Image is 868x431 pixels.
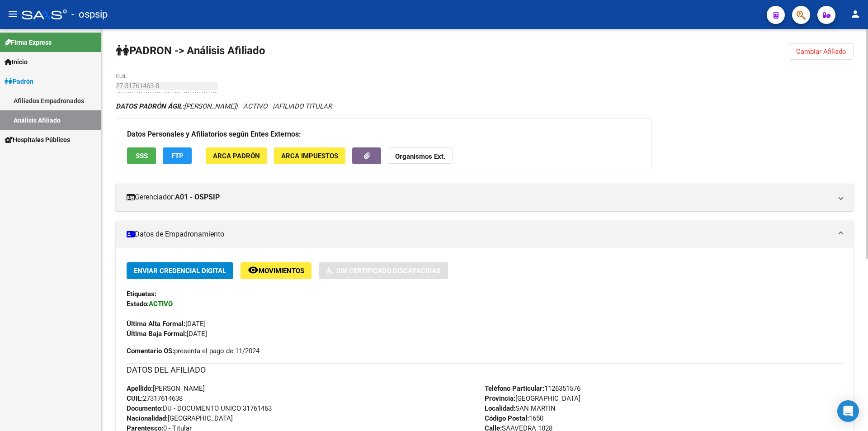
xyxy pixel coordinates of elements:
[127,404,163,412] strong: Documento:
[127,394,143,403] strong: CUIL:
[149,300,173,308] strong: ACTIVO
[395,152,445,161] strong: Organismos Ext.
[241,262,311,279] button: Movimientos
[127,346,259,356] span: presenta el pago de 11/2024
[274,102,332,110] span: AFILIADO TITULAR
[850,9,861,19] mat-icon: person
[127,147,156,164] button: SSS
[259,267,304,275] span: Movimientos
[116,44,265,57] strong: PADRON -> Análisis Afiliado
[485,404,515,412] strong: Localidad:
[163,147,192,164] button: FTP
[485,394,515,403] strong: Provincia:
[127,384,205,393] span: [PERSON_NAME]
[837,400,859,422] div: Open Intercom Messenger
[127,394,183,403] span: 27317614638
[485,394,580,403] span: [GEOGRAPHIC_DATA]
[206,147,267,164] button: ARCA Padrón
[5,38,52,47] span: Firma Express
[116,221,854,248] mat-expansion-panel-header: Datos de Empadronamiento
[127,330,187,338] strong: Última Baja Formal:
[319,262,448,279] button: Sin Certificado Discapacidad
[127,414,168,422] strong: Nacionalidad:
[127,229,832,239] mat-panel-title: Datos de Empadronamiento
[116,184,854,211] mat-expansion-panel-header: Gerenciador:A01 - OSPSIP
[388,147,453,164] button: Organismos Ext.
[71,5,108,24] span: - ospsip
[127,128,640,141] h3: Datos Personales y Afiliatorios según Entes Externos:
[116,102,332,110] i: | ACTIVO |
[127,364,843,376] h3: DATOS DEL AFILIADO
[134,267,226,275] span: Enviar Credencial Digital
[116,102,236,110] span: [PERSON_NAME]
[248,265,259,275] mat-icon: remove_red_eye
[127,320,206,328] span: [DATE]
[136,152,148,160] span: SSS
[127,300,149,308] strong: Estado:
[127,347,174,355] strong: Comentario OS:
[127,192,832,202] mat-panel-title: Gerenciador:
[127,262,233,279] button: Enviar Credencial Digital
[281,152,338,160] span: ARCA Impuestos
[336,267,441,275] span: Sin Certificado Discapacidad
[175,192,220,202] strong: A01 - OSPSIP
[485,384,544,393] strong: Teléfono Particular:
[127,330,207,338] span: [DATE]
[127,414,233,422] span: [GEOGRAPHIC_DATA]
[213,152,260,160] span: ARCA Padrón
[127,320,185,328] strong: Última Alta Formal:
[789,43,854,60] button: Cambiar Afiliado
[5,57,28,67] span: Inicio
[127,290,156,298] strong: Etiquetas:
[274,147,345,164] button: ARCA Impuestos
[485,384,580,393] span: 1126351576
[485,404,556,412] span: SAN MARTIN
[127,384,153,393] strong: Apellido:
[7,9,18,19] mat-icon: menu
[485,414,543,422] span: 1650
[485,414,529,422] strong: Código Postal:
[127,404,272,412] span: DU - DOCUMENTO UNICO 31761463
[796,47,846,56] span: Cambiar Afiliado
[116,102,184,110] strong: DATOS PADRÓN ÁGIL:
[5,135,70,145] span: Hospitales Públicos
[5,76,33,86] span: Padrón
[171,152,184,160] span: FTP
